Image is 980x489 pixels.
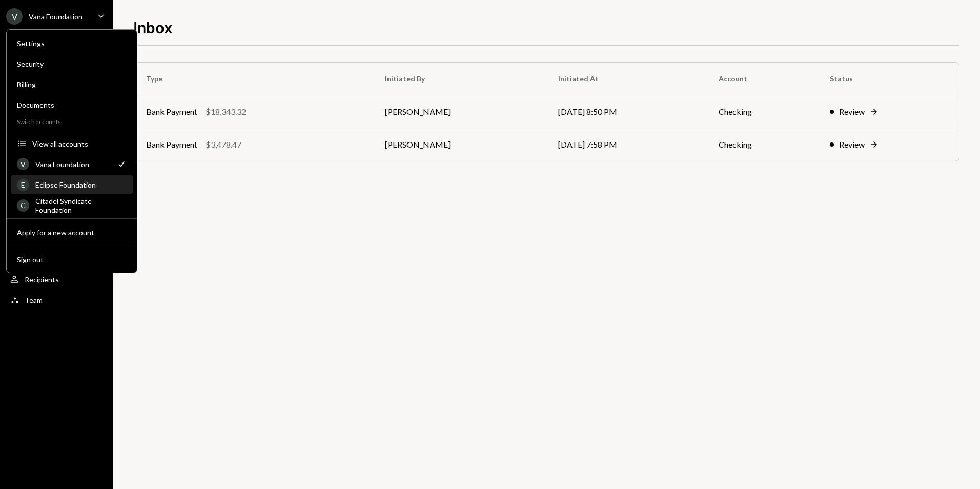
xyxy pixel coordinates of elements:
[373,63,546,95] th: Initiated By
[11,175,133,194] a: EEclipse Foundation
[17,158,29,170] div: V
[11,54,133,73] a: Security
[6,8,23,25] div: V
[17,100,127,109] div: Documents
[134,63,373,95] th: Type
[839,106,865,118] div: Review
[35,180,127,189] div: Eclipse Foundation
[818,63,959,95] th: Status
[7,116,137,126] div: Switch accounts
[25,275,59,284] div: Recipients
[32,139,127,148] div: View all accounts
[17,228,127,237] div: Apply for a new account
[706,63,818,95] th: Account
[17,39,127,48] div: Settings
[706,95,818,128] td: Checking
[17,255,127,264] div: Sign out
[17,80,127,89] div: Billing
[546,95,706,128] td: [DATE] 8:50 PM
[17,179,29,191] div: E
[206,106,246,118] div: $18,343.32
[373,128,546,161] td: [PERSON_NAME]
[35,197,127,214] div: Citadel Syndicate Foundation
[17,59,127,68] div: Security
[146,138,197,151] div: Bank Payment
[839,138,865,151] div: Review
[373,95,546,128] td: [PERSON_NAME]
[35,160,110,169] div: Vana Foundation
[11,75,133,93] a: Billing
[11,95,133,114] a: Documents
[6,291,107,309] a: Team
[11,251,133,269] button: Sign out
[17,199,29,212] div: C
[11,34,133,52] a: Settings
[11,223,133,242] button: Apply for a new account
[706,128,818,161] td: Checking
[29,12,83,21] div: Vana Foundation
[546,63,706,95] th: Initiated At
[206,138,241,151] div: $3,478.47
[6,270,107,289] a: Recipients
[546,128,706,161] td: [DATE] 7:58 PM
[133,16,173,37] h1: Inbox
[146,106,197,118] div: Bank Payment
[11,196,133,214] a: CCitadel Syndicate Foundation
[25,296,43,304] div: Team
[11,135,133,153] button: View all accounts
